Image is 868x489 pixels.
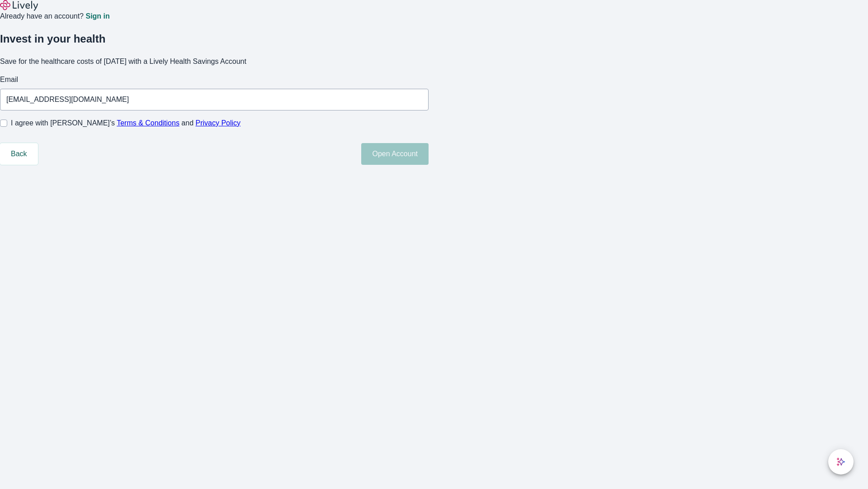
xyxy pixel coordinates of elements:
a: Privacy Policy [196,119,241,127]
span: I agree with [PERSON_NAME]’s and [11,118,241,129]
a: Terms & Conditions [117,119,179,127]
svg: Lively AI Assistant [836,457,845,466]
a: Sign in [85,13,109,20]
button: chat [828,449,854,475]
